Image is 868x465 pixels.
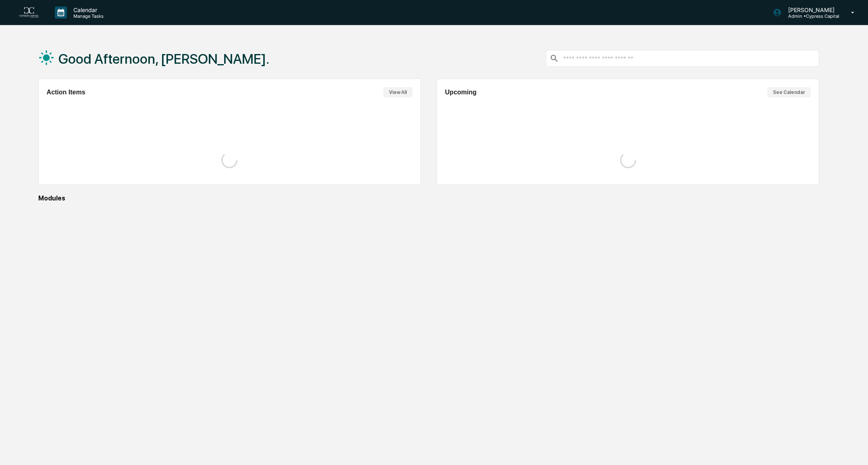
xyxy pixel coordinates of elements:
p: Calendar [67,6,108,13]
div: Modules [38,194,820,202]
h2: Upcoming [445,89,477,96]
p: [PERSON_NAME] [782,6,839,13]
p: Admin • Cypress Capital [782,13,839,19]
img: logo [19,7,39,18]
p: Manage Tasks [67,13,108,19]
button: See Calendar [767,87,811,98]
button: View All [383,87,412,98]
h1: Good Afternoon, [PERSON_NAME]. [58,51,269,67]
h2: Action Items [47,89,85,96]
